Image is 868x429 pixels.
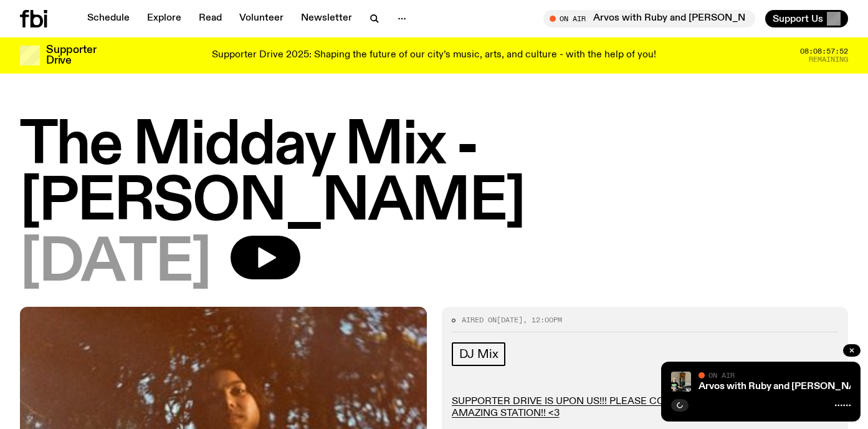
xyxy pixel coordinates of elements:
span: Aired on [462,315,497,325]
a: Newsletter [293,10,360,27]
span: DJ Mix [459,347,498,361]
p: Supporter Drive 2025: Shaping the future of our city’s music, arts, and culture - with the help o... [212,50,656,61]
h3: Supporter Drive [46,45,96,66]
a: Schedule [80,10,137,27]
span: Support Us [773,13,823,24]
a: SUPPORTER DRIVE IS UPON US!!! PLEASE CONSIDER SUPPORTING OUR AMAZING STATION!! <3 [452,397,790,418]
span: 08:08:57:52 [800,48,848,55]
button: On AirArvos with Ruby and [PERSON_NAME] [543,10,755,27]
img: Ruby wears a Collarbones t shirt and pretends to play the DJ decks, Al sings into a pringles can.... [671,372,691,392]
a: Explore [140,10,189,27]
h1: The Midday Mix - [PERSON_NAME] [20,118,848,231]
button: Support Us [765,10,848,27]
span: , 12:00pm [523,315,562,325]
span: Remaining [809,56,848,63]
span: [DATE] [497,315,523,325]
a: Read [191,10,229,27]
span: [DATE] [20,236,211,292]
a: DJ Mix [452,342,506,366]
a: Volunteer [232,10,291,27]
span: On Air [708,371,735,379]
